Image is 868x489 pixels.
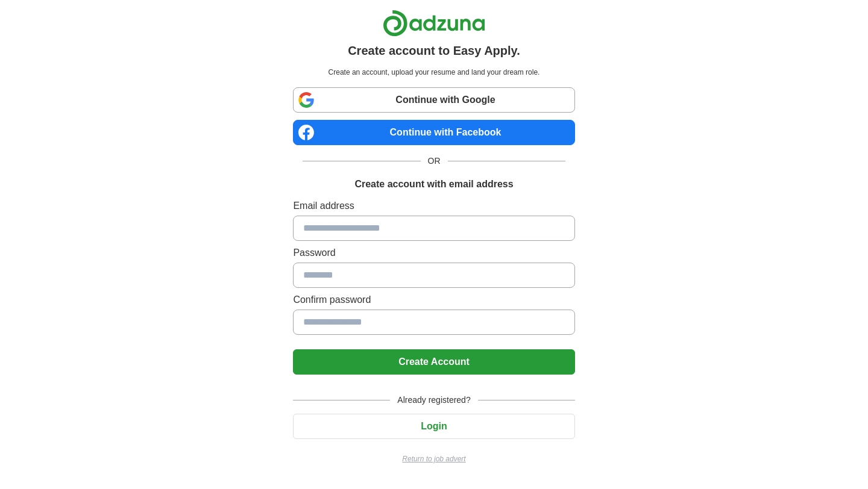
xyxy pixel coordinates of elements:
a: Continue with Google [293,87,574,113]
a: Continue with Facebook [293,120,574,145]
h1: Create account to Easy Apply. [348,42,520,60]
label: Email address [293,199,574,213]
label: Confirm password [293,293,574,307]
label: Password [293,246,574,260]
button: Login [293,414,574,439]
h1: Create account with email address [354,177,513,192]
button: Create Account [293,349,574,375]
a: Return to job advert [293,453,574,464]
a: Login [293,421,574,431]
span: Already registered? [390,394,477,406]
span: OR [421,155,448,167]
p: Create an account, upload your resume and land your dream role. [295,67,572,78]
img: Adzuna logo [383,10,485,37]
